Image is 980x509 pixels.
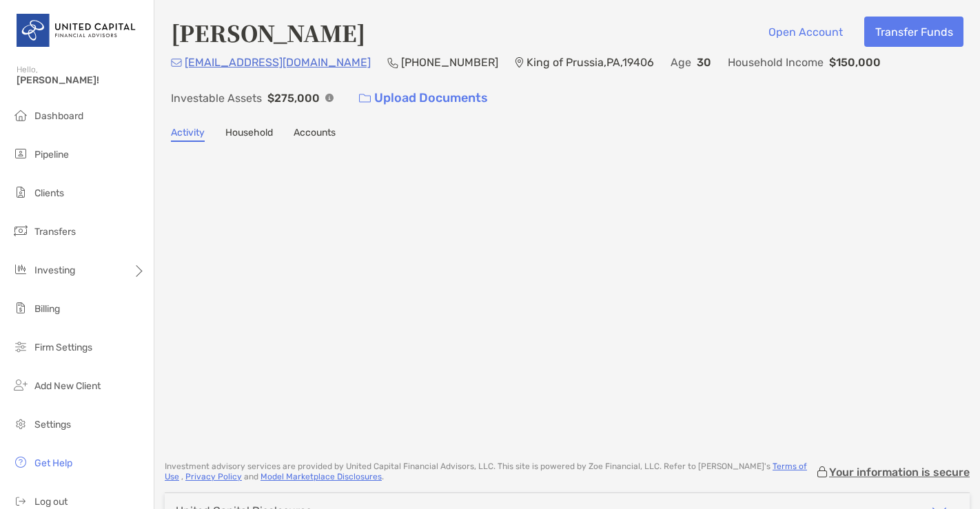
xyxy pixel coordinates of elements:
img: United Capital Logo [17,6,137,55]
img: firm-settings icon [12,338,29,355]
span: Transfers [34,226,76,238]
p: Investment advisory services are provided by United Capital Financial Advisors, LLC . This site i... [165,461,815,482]
a: Upload Documents [350,83,497,113]
h4: [PERSON_NAME] [171,17,365,48]
p: Your information is secure [829,466,970,479]
span: Clients [34,187,64,199]
button: Open Account [757,17,853,47]
span: Add New Client [34,380,101,392]
img: pipeline icon [12,145,29,162]
p: 30 [697,54,711,71]
span: Settings [34,419,71,430]
span: Log out [34,496,68,508]
a: Accounts [294,127,336,142]
img: transfers icon [12,222,29,239]
span: Dashboard [34,110,83,122]
p: $275,000 [267,90,320,107]
img: button icon [359,94,371,103]
img: clients icon [12,184,29,200]
p: [PHONE_NUMBER] [401,54,498,71]
p: Investable Assets [171,90,262,107]
span: Get Help [34,457,72,469]
img: get-help icon [12,454,29,470]
button: Transfer Funds [864,17,963,47]
a: Activity [171,127,205,142]
p: Age [671,54,691,71]
img: logout icon [12,492,29,509]
img: Info Icon [325,94,334,102]
img: billing icon [12,300,29,316]
span: Pipeline [34,149,69,160]
span: [PERSON_NAME]! [17,74,145,86]
img: dashboard icon [12,107,29,123]
span: Investing [34,264,75,276]
p: Household Income [728,54,824,71]
img: Location Icon [515,57,524,68]
a: Model Marketplace Disclosures [261,472,382,481]
a: Household [225,127,273,142]
a: Privacy Policy [185,472,242,481]
img: add_new_client icon [12,377,29,393]
img: Email Icon [171,59,182,67]
p: [EMAIL_ADDRESS][DOMAIN_NAME] [185,54,371,71]
img: Phone Icon [387,57,398,68]
p: $150,000 [829,54,881,71]
p: King of Prussia , PA , 19406 [527,54,654,71]
img: investing icon [12,261,29,278]
a: Terms of Use [165,461,807,481]
span: Firm Settings [34,342,92,353]
span: Billing [34,303,60,315]
img: settings icon [12,415,29,432]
